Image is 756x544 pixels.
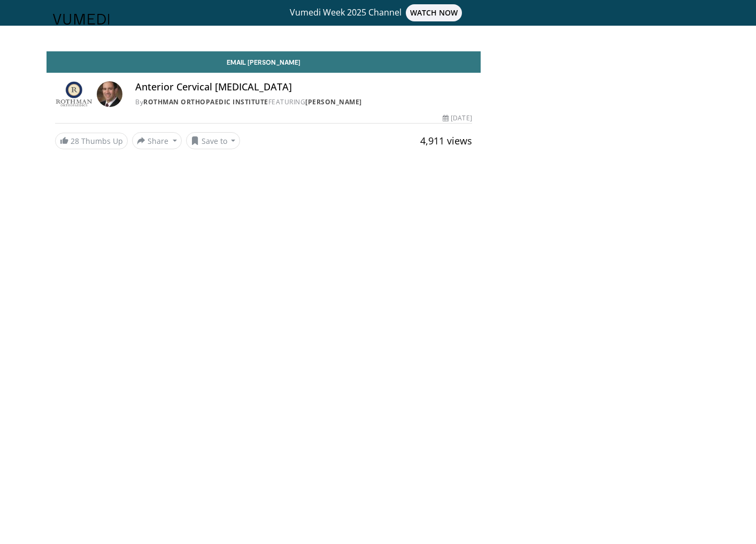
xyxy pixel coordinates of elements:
img: Avatar [97,81,122,107]
a: Email [PERSON_NAME] [47,51,481,73]
a: Rothman Orthopaedic Institute [143,97,268,106]
button: Share [132,132,182,149]
a: [PERSON_NAME] [305,97,362,106]
img: VuMedi Logo [53,14,110,25]
img: Rothman Orthopaedic Institute [55,81,92,107]
h4: Anterior Cervical [MEDICAL_DATA] [135,81,472,93]
div: By FEATURING [135,97,472,107]
div: [DATE] [443,113,472,123]
a: 28 Thumbs Up [55,133,128,149]
button: Save to [186,132,241,149]
span: 4,911 views [420,134,472,147]
span: 28 [71,136,79,146]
